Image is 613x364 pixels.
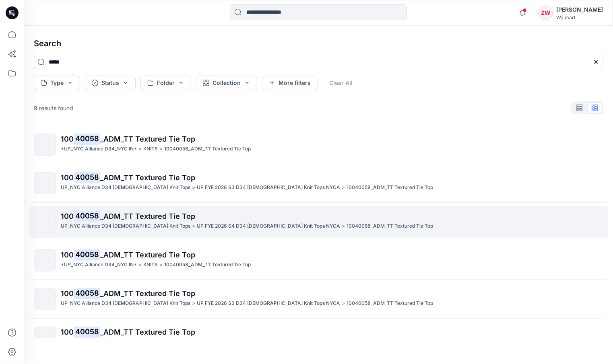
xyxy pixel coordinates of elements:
[556,14,603,21] div: Walmart
[29,129,608,160] a: 10040058_ADM_TT Textured Tie Top*UP_NYC Alliance D34_NYC IN*>KNITS>10040058_ADM_TT Textured Tie Top
[34,76,80,90] button: Type
[61,135,74,143] span: 100
[140,76,191,90] button: Folder
[74,133,100,144] mark: 40058
[74,249,100,260] mark: 40058
[29,283,608,315] a: 10040058_ADM_TT Textured Tie TopUP_NYC Alliance D34 [DEMOGRAPHIC_DATA] Knit Tops>UP FYE 2026 S3 D...
[61,173,74,182] span: 100
[61,338,190,346] p: UP_NYC Alliance D34 Ladies Knit Tops
[192,299,195,308] p: >
[196,76,257,90] button: Collection
[74,172,100,183] mark: 40058
[100,173,195,182] span: _ADM_TT Textured Tie Top
[138,261,142,269] p: >
[61,261,137,269] p: *UP_NYC Alliance D34_NYC IN*
[159,261,163,269] p: >
[29,167,608,199] a: 10040058_ADM_TT Textured Tie TopUP_NYC Alliance D34 [DEMOGRAPHIC_DATA] Knit Tops>UP FYE 2026 S3 D...
[74,288,100,299] mark: 40058
[74,210,100,222] mark: 40058
[197,183,340,192] p: UP FYE 2026 S3 D34 Ladies Knit Tops NYCA
[342,338,345,346] p: >
[347,222,433,230] p: 10040058_ADM_TT Textured Tie Top
[61,183,190,192] p: UP_NYC Alliance D34 Ladies Knit Tops
[347,299,433,308] p: 10040058_ADM_TT Textured Tie Top
[61,299,190,308] p: UP_NYC Alliance D34 Ladies Knit Tops
[61,328,74,336] span: 100
[347,183,433,192] p: 10040058_ADM_TT Textured Tie Top
[85,76,136,90] button: Status
[192,222,195,230] p: >
[61,251,74,259] span: 100
[61,212,74,220] span: 100
[138,145,142,153] p: >
[29,322,608,354] a: 10040058_ADM_TT Textured Tie TopUP_NYC Alliance D34 [DEMOGRAPHIC_DATA] Knit Tops>UP FYE 2026 S4 D...
[192,338,195,346] p: >
[539,6,553,20] div: ZW
[34,104,73,112] p: 9 results found
[27,32,610,55] h4: Search
[29,206,608,238] a: 10040058_ADM_TT Textured Tie TopUP_NYC Alliance D34 [DEMOGRAPHIC_DATA] Knit Tops>UP FYE 2026 S4 D...
[262,76,318,90] button: More filters
[197,299,340,308] p: UP FYE 2026 S3 D34 Ladies Knit Tops NYCA
[342,183,345,192] p: >
[197,338,340,346] p: UP FYE 2026 S4 D34 Ladies Knit Tops NYCA
[347,338,433,346] p: 10040058_ADM_TT Textured Tie Top
[100,212,195,220] span: _ADM_TT Textured Tie Top
[100,135,195,143] span: _ADM_TT Textured Tie Top
[100,251,195,259] span: _ADM_TT Textured Tie Top
[29,245,608,276] a: 10040058_ADM_TT Textured Tie Top*UP_NYC Alliance D34_NYC IN*>KNITS>10040058_ADM_TT Textured Tie Top
[164,145,251,153] p: 10040058_ADM_TT Textured Tie Top
[342,299,345,308] p: >
[556,5,603,14] div: [PERSON_NAME]
[74,326,100,337] mark: 40058
[61,145,137,153] p: *UP_NYC Alliance D34_NYC IN*
[143,261,158,269] p: KNITS
[61,222,190,230] p: UP_NYC Alliance D34 Ladies Knit Tops
[159,145,163,153] p: >
[164,261,251,269] p: 10040058_ADM_TT Textured Tie Top
[100,328,195,336] span: _ADM_TT Textured Tie Top
[61,289,74,298] span: 100
[197,222,340,230] p: UP FYE 2026 S4 D34 Ladies Knit Tops NYCA
[192,183,195,192] p: >
[342,222,345,230] p: >
[143,145,158,153] p: KNITS
[100,289,195,298] span: _ADM_TT Textured Tie Top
